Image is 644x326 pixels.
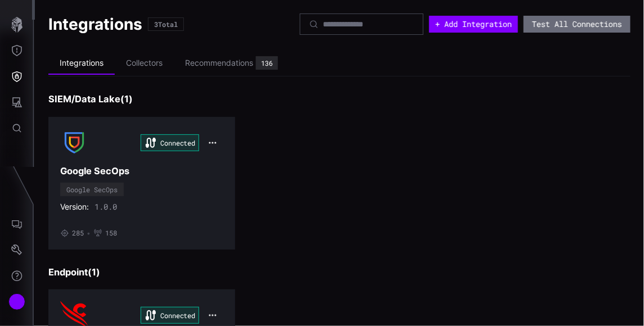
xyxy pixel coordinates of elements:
[48,52,115,75] li: Integrations
[105,229,117,238] span: 158
[60,165,223,177] h3: Google SecOps
[524,16,631,33] button: Test All Connections
[66,186,118,193] div: Google SecOps
[48,14,142,34] h1: Integrations
[60,202,89,212] span: Version:
[48,266,631,278] h3: Endpoint ( 1 )
[141,307,199,324] div: Connected
[94,202,117,212] span: 1.0.0
[72,229,84,238] span: 285
[60,129,88,157] img: Google SecOps
[87,229,91,238] span: •
[48,93,631,105] h3: SIEM/Data Lake ( 1 )
[185,58,253,68] div: Recommendations
[261,60,273,66] div: 136
[154,21,178,28] div: 3 Total
[141,134,199,151] div: Connected
[429,16,518,33] button: + Add Integration
[115,52,174,74] li: Collectors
